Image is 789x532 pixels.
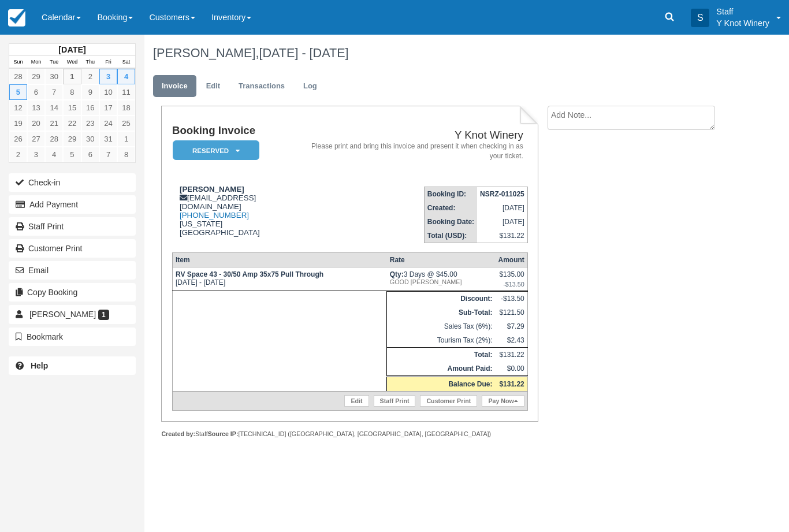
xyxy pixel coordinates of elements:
a: 10 [99,84,117,100]
a: 6 [81,147,99,162]
a: 12 [9,100,27,116]
em: Reserved [173,140,259,161]
td: Tourism Tax (2%): [387,333,496,348]
a: 5 [63,147,81,162]
button: Email [9,261,136,280]
td: $7.29 [495,319,527,333]
th: Booking ID: [424,187,477,202]
strong: Source IP: [208,430,239,437]
th: Tue [45,56,63,69]
td: $131.22 [477,229,527,243]
a: Staff Print [9,217,136,236]
a: 2 [81,69,99,84]
div: Staff [TECHNICAL_ID] ([GEOGRAPHIC_DATA], [GEOGRAPHIC_DATA], [GEOGRAPHIC_DATA]) [161,430,538,438]
em: GOOD [PERSON_NAME] [390,278,493,285]
th: Total: [387,348,496,362]
th: Sub-Total: [387,306,496,319]
a: 11 [117,84,135,100]
a: 30 [81,131,99,147]
a: 13 [27,100,45,116]
td: -$13.50 [495,292,527,306]
a: Customer Print [420,395,477,407]
a: 15 [63,100,81,116]
strong: NSRZ-011025 [480,190,524,198]
a: 7 [45,84,63,100]
address: Please print and bring this invoice and present it when checking in as your ticket. [311,142,523,161]
th: Thu [81,56,99,69]
th: Discount: [387,292,496,306]
td: $2.43 [495,333,527,348]
a: 26 [9,131,27,147]
a: 21 [45,116,63,131]
td: 3 Days @ $45.00 [387,267,496,291]
b: Help [31,361,48,370]
th: Mon [27,56,45,69]
p: Y Knot Winery [716,17,769,29]
a: 6 [27,84,45,100]
td: $131.22 [495,348,527,362]
th: Created: [424,201,477,215]
th: Booking Date: [424,215,477,229]
a: 29 [27,69,45,84]
img: checkfront-main-nav-mini-logo.png [8,9,25,27]
h1: [PERSON_NAME], [153,46,728,60]
a: 18 [117,100,135,116]
a: 28 [45,131,63,147]
a: Help [9,356,136,375]
a: 8 [117,147,135,162]
p: Staff [716,6,769,17]
a: 23 [81,116,99,131]
button: Check-in [9,173,136,192]
div: $135.00 [498,270,524,288]
a: Reserved [172,140,255,161]
a: 30 [45,69,63,84]
a: Edit [344,395,369,407]
a: Transactions [230,75,293,98]
a: 9 [81,84,99,100]
a: 22 [63,116,81,131]
td: [DATE] - [DATE] [172,267,386,291]
a: 14 [45,100,63,116]
a: 1 [117,131,135,147]
a: 19 [9,116,27,131]
a: 3 [27,147,45,162]
em: -$13.50 [498,281,524,288]
a: Customer Print [9,239,136,258]
button: Bookmark [9,328,136,346]
h2: Y Knot Winery [311,129,523,142]
th: Amount Paid: [387,362,496,377]
div: S [691,9,709,27]
a: [PERSON_NAME] 1 [9,305,136,323]
td: Sales Tax (6%): [387,319,496,333]
a: [PHONE_NUMBER] [180,211,249,220]
button: Add Payment [9,195,136,214]
a: Staff Print [374,395,416,407]
strong: $131.22 [499,380,524,388]
th: Amount [495,253,527,267]
strong: Created by: [161,430,195,437]
a: 7 [99,147,117,162]
a: 28 [9,69,27,84]
span: [DATE] - [DATE] [259,46,348,60]
th: Sat [117,56,135,69]
a: 16 [81,100,99,116]
a: 5 [9,84,27,100]
th: Wed [63,56,81,69]
td: [DATE] [477,215,527,229]
a: Edit [198,75,229,98]
a: Log [295,75,326,98]
a: 8 [63,84,81,100]
a: 24 [99,116,117,131]
a: 1 [63,69,81,84]
a: Pay Now [482,395,524,407]
a: 27 [27,131,45,147]
strong: [DATE] [58,45,85,54]
a: 17 [99,100,117,116]
th: Item [172,253,386,267]
h1: Booking Invoice [172,125,307,137]
td: [DATE] [477,201,527,215]
a: 3 [99,69,117,84]
th: Rate [387,253,496,267]
strong: RV Space 43 - 30/50 Amp 35x75 Pull Through [176,270,323,278]
td: $121.50 [495,306,527,319]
